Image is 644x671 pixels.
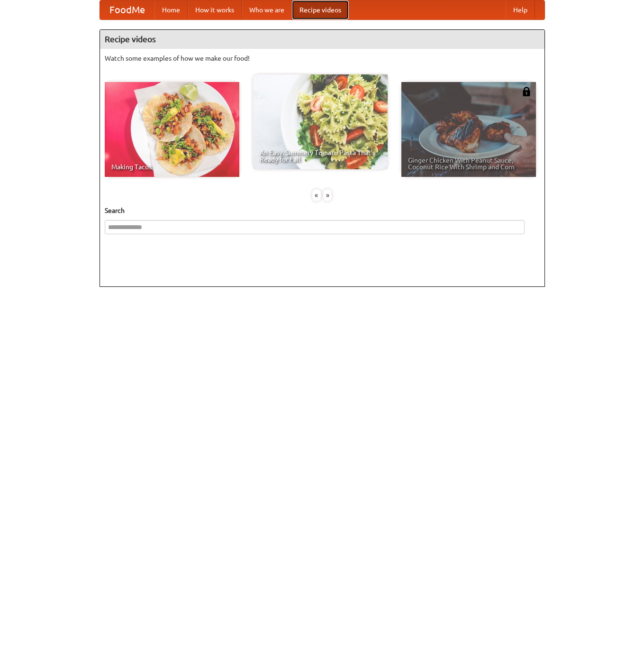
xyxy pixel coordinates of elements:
a: Who we are [242,0,292,19]
span: Making Tacos [111,164,233,170]
h4: Recipe videos [100,30,544,49]
a: Help [506,0,535,19]
span: An Easy, Summery Tomato Pasta That's Ready for Fall [260,149,381,163]
div: « [312,189,321,201]
p: Watch some examples of how we make our food! [105,54,540,63]
a: Making Tacos [105,82,239,177]
img: 483408.png [522,87,531,96]
a: An Easy, Summery Tomato Pasta That's Ready for Fall [253,74,388,169]
a: Recipe videos [292,0,349,19]
div: » [323,189,332,201]
a: How it works [188,0,242,19]
h5: Search [105,206,540,215]
a: Home [154,0,188,19]
a: FoodMe [100,0,154,19]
